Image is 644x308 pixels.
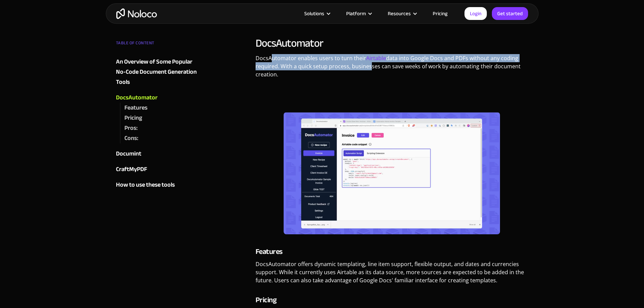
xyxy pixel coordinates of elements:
div: DocsAutomator [116,93,158,103]
div: Cons: [124,133,138,143]
div: Platform [346,9,366,18]
p: DocsAutomator offers dynamic templating, line item support, flexible output, and dates and curren... [256,260,528,289]
div: Documint [116,149,141,159]
a: DocsAutomator [256,33,324,53]
div: Pricing [124,113,142,123]
a: CraftMyPDF [116,164,198,174]
div: Solutions [304,9,324,18]
a: Features [124,103,198,113]
a: Login [464,7,487,20]
a: How to use these tools [116,180,198,190]
div: How to use these tools [116,180,175,190]
h4: Features [256,246,528,257]
div: Features [124,103,147,113]
a: Pricing [124,113,198,123]
a: home [116,8,157,19]
div: Resources [388,9,411,18]
div: Solutions [296,9,338,18]
div: TABLE OF CONTENT [116,38,198,51]
a: Get started [492,7,528,20]
h4: Pricing [256,295,528,305]
p: DocsAutomator enables users to turn their data into Google Docs and PDFs without any coding requi... [256,54,528,84]
a: An Overview of Some Popular No-Code Document Generation Tools [116,57,198,87]
div: Platform [338,9,379,18]
div: Resources [379,9,424,18]
a: Documint [116,149,198,159]
a: Pros: [124,123,198,133]
a: Airtable [366,54,386,62]
div: CraftMyPDF [116,164,147,174]
a: DocsAutomator [116,93,198,103]
div: Pros: [124,123,138,133]
p: ‍ [256,87,528,100]
a: Cons: [124,133,198,143]
a: Pricing [424,9,456,18]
